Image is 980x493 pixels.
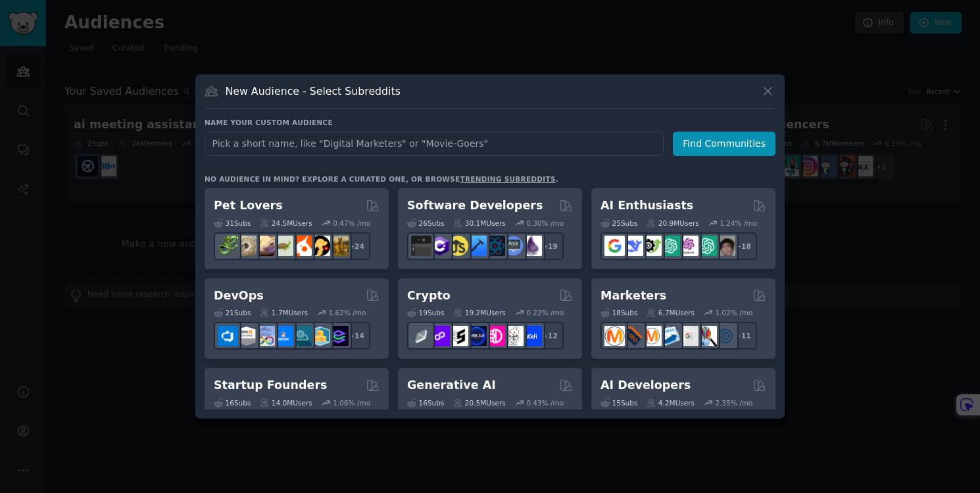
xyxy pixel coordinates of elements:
[485,236,505,256] img: reactnative
[205,132,664,156] input: Pick a short name, like "Digital Marketers" or "Movie-Goers"
[720,219,757,228] div: 1.24 % /mo
[729,322,757,350] div: + 11
[448,236,468,256] img: learnjavascript
[453,308,505,317] div: 19.2M Users
[716,398,753,407] div: 2.35 % /mo
[600,398,637,407] div: 15 Sub s
[526,219,564,228] div: 0.30 % /mo
[453,398,505,407] div: 20.5M Users
[329,308,366,317] div: 1.62 % /mo
[255,236,275,256] img: leopardgeckos
[429,236,450,256] img: csharp
[715,236,735,256] img: ArtificalIntelligence
[522,326,542,346] img: defi_
[411,326,431,346] img: ethfinance
[503,236,524,256] img: AskComputerScience
[647,219,698,228] div: 20.9M Users
[260,308,308,317] div: 1.7M Users
[310,326,330,346] img: aws_cdk
[407,197,543,214] h2: Software Developers
[328,326,349,346] img: PlatformEngineers
[333,219,370,228] div: 0.47 % /mo
[236,236,257,256] img: ballpython
[697,326,717,346] img: MarketingResearch
[623,236,643,256] img: DeepSeek
[407,377,496,394] h2: Generative AI
[291,236,312,256] img: cockatiel
[214,398,251,407] div: 16 Sub s
[600,197,693,214] h2: AI Enthusiasts
[214,308,251,317] div: 21 Sub s
[291,326,312,346] img: platformengineering
[647,308,695,317] div: 6.7M Users
[678,236,698,256] img: OpenAIDev
[214,377,327,394] h2: Startup Founders
[218,236,238,256] img: herpetology
[328,236,349,256] img: dogbreed
[407,308,444,317] div: 19 Sub s
[310,236,330,256] img: PetAdvice
[697,236,717,256] img: chatgpt_prompts_
[453,219,505,228] div: 30.1M Users
[429,326,450,346] img: 0xPolygon
[214,197,283,214] h2: Pet Lovers
[600,377,691,394] h2: AI Developers
[460,175,555,183] a: trending subreddits
[526,398,564,407] div: 0.43 % /mo
[333,398,370,407] div: 1.06 % /mo
[600,219,637,228] div: 25 Sub s
[485,326,505,346] img: defiblockchain
[205,174,558,184] div: No audience in mind? Explore a curated one, or browse .
[673,132,775,156] button: Find Communities
[205,118,775,127] h3: Name your custom audience
[273,236,293,256] img: turtle
[716,308,753,317] div: 1.02 % /mo
[407,398,444,407] div: 16 Sub s
[604,326,625,346] img: content_marketing
[526,308,564,317] div: 0.22 % /mo
[343,232,370,260] div: + 24
[448,326,468,346] img: ethstaker
[623,326,643,346] img: bigseo
[236,326,257,346] img: AWS_Certified_Experts
[407,219,444,228] div: 26 Sub s
[536,322,564,350] div: + 12
[218,326,238,346] img: azuredevops
[214,219,251,228] div: 31 Sub s
[600,288,666,304] h2: Marketers
[641,326,662,346] img: AskMarketing
[503,326,524,346] img: CryptoNews
[260,398,312,407] div: 14.0M Users
[729,232,757,260] div: + 18
[466,236,487,256] img: iOSProgramming
[273,326,293,346] img: DevOpsLinks
[466,326,487,346] img: web3
[660,326,680,346] img: Emailmarketing
[600,308,637,317] div: 18 Sub s
[260,219,312,228] div: 24.5M Users
[536,232,564,260] div: + 19
[411,236,431,256] img: software
[407,288,451,304] h2: Crypto
[226,84,401,98] h3: New Audience - Select Subreddits
[678,326,698,346] img: googleads
[214,288,264,304] h2: DevOps
[343,322,370,350] div: + 14
[522,236,542,256] img: elixir
[604,236,625,256] img: GoogleGeminiAI
[715,326,735,346] img: OnlineMarketing
[641,236,662,256] img: AItoolsCatalog
[660,236,680,256] img: chatgpt_promptDesign
[647,398,695,407] div: 4.2M Users
[255,326,275,346] img: Docker_DevOps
